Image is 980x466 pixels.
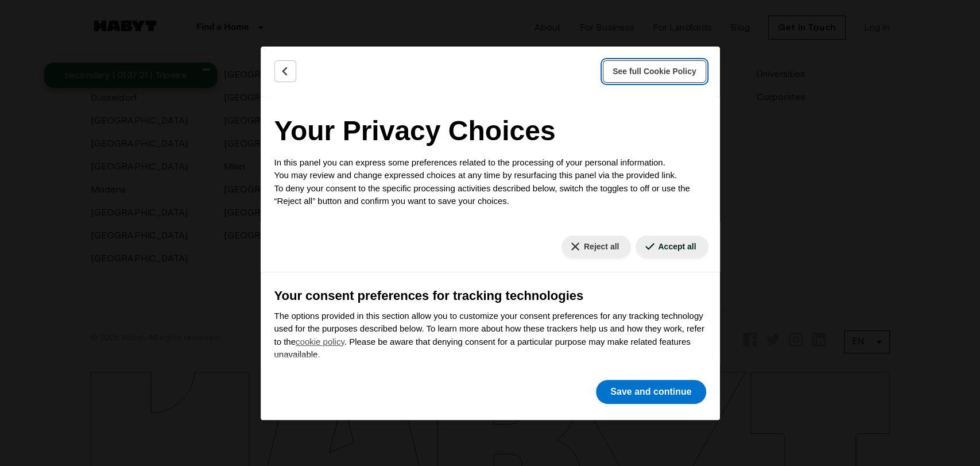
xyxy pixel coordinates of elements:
button: See full Cookie Policy [603,60,706,83]
p: In this panel you can express some preferences related to the processing of your personal informa... [274,156,706,208]
a: cookie policy [296,337,344,346]
button: Save and continue [596,380,706,404]
span: See full Cookie Policy [613,66,696,78]
h3: Your consent preferences for tracking technologies [274,286,706,305]
h2: Your Privacy Choices [274,110,706,152]
p: The options provided in this section allow you to customize your consent preferences for any trac... [274,310,706,361]
button: Accept all [636,236,708,258]
button: Reject all [561,236,631,258]
button: Back [274,60,296,82]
